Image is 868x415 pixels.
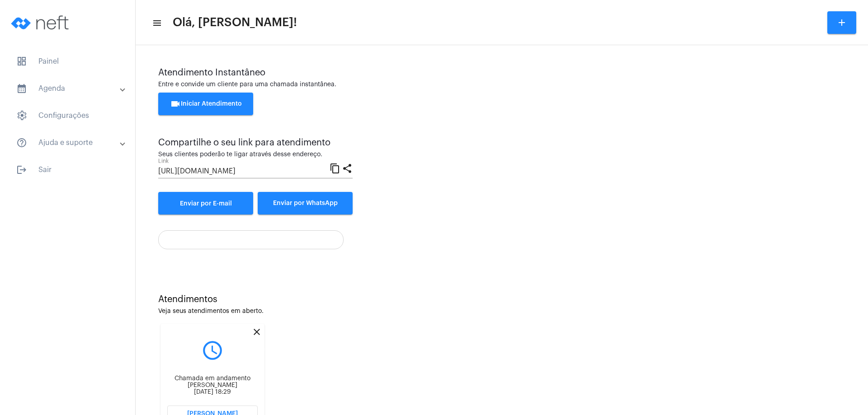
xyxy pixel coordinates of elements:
[158,192,253,214] a: Enviar por E-mail
[7,5,75,41] img: logo-neft-novo-2.png
[836,17,847,28] mat-icon: add
[180,201,232,207] span: Enviar por E-mail
[330,163,340,173] mat-icon: content_copy
[258,192,353,214] button: Enviar por WhatsApp
[158,68,845,78] div: Atendimento Instantâneo
[5,78,135,99] mat-expansion-panel-header: sidenav iconAgenda
[9,105,126,126] span: Configurações
[158,81,845,88] div: Entre e convide um cliente para uma chamada instantânea.
[16,110,27,121] span: sidenav icon
[16,83,121,94] mat-panel-title: Agenda
[173,15,297,30] span: Olá, [PERSON_NAME]!
[16,137,27,148] mat-icon: sidenav icon
[9,159,126,181] span: Sair
[273,200,338,206] span: Enviar por WhatsApp
[167,382,258,389] div: [PERSON_NAME]
[9,51,126,72] span: Painel
[230,345,285,356] div: Encerrar Atendimento
[170,101,242,107] span: Iniciar Atendimento
[16,137,121,148] mat-panel-title: Ajuda e suporte
[251,326,262,337] mat-icon: close
[158,294,845,304] div: Atendimentos
[158,151,353,158] div: Seus clientes poderão te ligar através desse endereço.
[152,18,161,28] mat-icon: sidenav icon
[170,98,181,109] mat-icon: videocam
[158,138,353,148] div: Compartilhe o seu link para atendimento
[342,163,353,173] mat-icon: share
[158,308,845,315] div: Veja seus atendimentos em aberto.
[16,56,27,67] span: sidenav icon
[5,132,135,154] mat-expansion-panel-header: sidenav iconAjuda e suporte
[16,83,27,94] mat-icon: sidenav icon
[167,375,258,382] div: Chamada em andamento
[158,93,253,115] button: Iniciar Atendimento
[167,339,258,362] mat-icon: query_builder
[16,164,27,175] mat-icon: sidenav icon
[167,389,258,396] div: [DATE] 18:29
